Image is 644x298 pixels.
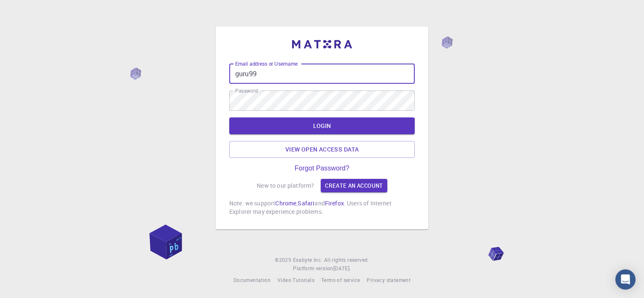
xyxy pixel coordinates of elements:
[229,117,415,134] button: LOGIN
[293,256,322,264] a: Exabyte Inc.
[295,165,349,172] a: Forgot Password?
[333,265,351,271] span: [DATE] .
[333,264,351,273] a: [DATE].
[235,60,298,67] label: Email address or Username
[324,256,369,264] span: All rights reserved.
[235,87,258,94] label: Password
[298,199,314,207] a: Safari
[615,269,636,290] div: Open Intercom Messenger
[229,199,415,216] p: Note: we support , and . Users of Internet Explorer may experience problems.
[277,277,314,283] span: Video Tutorials
[325,199,344,207] a: Firefox
[367,277,411,283] span: Privacy statement
[275,199,296,207] a: Chrome
[321,276,360,285] a: Terms of service
[367,276,411,285] a: Privacy statement
[275,256,292,264] span: © 2025
[257,181,314,190] p: New to our platform?
[233,277,271,283] span: Documentation
[293,256,322,263] span: Exabyte Inc.
[321,179,387,192] a: Create an account
[229,141,415,158] a: View open access data
[293,264,333,273] span: Platform version
[277,276,314,285] a: Video Tutorials
[321,277,360,283] span: Terms of service
[233,276,271,285] a: Documentation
